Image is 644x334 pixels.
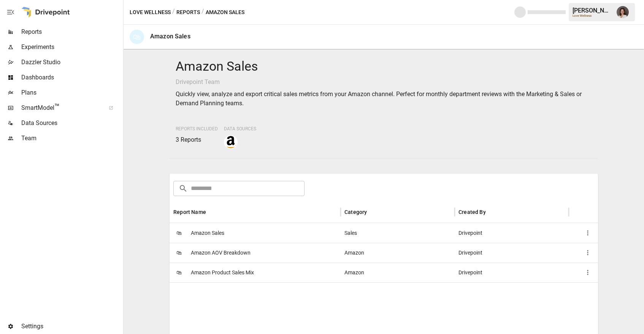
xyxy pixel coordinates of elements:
div: Drivepoint [455,223,569,243]
div: Category [344,209,367,215]
div: Love Wellness [573,14,612,17]
div: Created By [458,209,486,215]
div: Sales [341,223,455,243]
span: Data Sources [21,119,122,128]
button: Reports [176,8,200,17]
span: Data Sources [224,126,256,131]
div: / [172,8,175,17]
div: Drivepoint [455,263,569,282]
div: Drivepoint [455,243,569,263]
button: Sort [486,207,497,217]
span: ™ [54,102,60,112]
button: Love Wellness [130,8,171,17]
img: amazon [225,136,237,148]
span: Experiments [21,43,122,52]
span: 🛍 [173,227,185,239]
button: Franziska Ibscher [612,2,633,23]
span: Amazon AOV Breakdown [191,243,251,263]
div: Amazon [341,243,455,263]
span: Team [21,134,122,143]
span: SmartModel [21,103,100,112]
span: 🛍 [173,247,185,258]
p: 3 Reports [176,135,218,144]
div: [PERSON_NAME] [573,7,612,14]
span: Amazon Sales [191,223,224,243]
span: 🛍 [173,267,185,278]
div: Amazon [341,263,455,282]
span: Amazon Product Sales Mix [191,263,254,282]
span: Settings [21,322,122,331]
span: Reports [21,27,122,36]
div: Report Name [173,209,206,215]
p: Quickly view, analyze and export critical sales metrics from your Amazon channel. Perfect for mon... [176,90,592,108]
span: Reports Included [176,126,218,131]
button: Sort [368,207,378,217]
button: Sort [207,207,217,217]
span: Dazzler Studio [21,58,122,67]
div: / [201,8,204,17]
span: Dashboards [21,73,122,82]
div: 🛍 [130,30,144,44]
p: Drivepoint Team [176,78,592,87]
div: Amazon Sales [150,33,190,40]
h4: Amazon Sales [176,59,592,74]
img: Franziska Ibscher [617,6,629,18]
span: Plans [21,88,122,97]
